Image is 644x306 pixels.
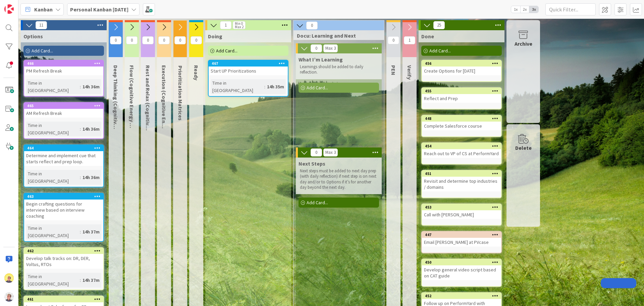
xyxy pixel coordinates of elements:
[433,21,445,29] span: 25
[422,143,501,149] div: 454
[311,148,322,157] span: 0
[425,116,501,121] div: 448
[406,65,413,80] span: Verify
[32,48,53,54] span: Add Card...
[422,67,501,75] div: Create Options for [DATE]
[425,260,501,265] div: 450
[36,21,47,29] span: 11
[81,228,101,235] div: 14h 37m
[421,115,502,137] a: 448Complete Salesforce course
[193,65,200,80] span: Ready
[24,145,103,151] div: 464
[24,296,103,302] div: 461
[24,193,103,220] div: 463Begin crafting questions for interview based on interview coaching
[209,60,288,75] div: 467Start UP Prioritizations
[425,232,501,237] div: 447
[429,48,451,54] span: Add Card...
[208,33,222,40] span: Doing
[26,122,80,136] div: Time in [GEOGRAPHIC_DATA]
[422,238,501,247] div: Email [PERSON_NAME] at PVcase
[4,292,14,302] img: avatar
[511,6,520,13] span: 1x
[300,168,378,190] p: Next steps must be added to next day prep (with daily reflection) if next step is on next day and...
[81,125,101,133] div: 14h 36m
[529,6,538,13] span: 3x
[23,60,104,97] a: 466PM Refresh BreakTime in [GEOGRAPHIC_DATA]:14h 36m
[422,259,501,280] div: 450Develop general video script based on CAT guide
[404,36,415,44] span: 1
[311,44,322,52] span: 0
[24,200,103,220] div: Begin crafting questions for interview based on interview coaching
[24,67,103,75] div: PM Refresh Break
[209,60,288,67] div: 467
[422,116,501,122] div: 448
[421,33,434,40] span: Done
[24,248,103,269] div: 462Develop talk tracks on: DR, DER, Voltus, RTOs
[425,171,501,176] div: 451
[70,6,128,13] b: Personal Kanban [DATE]
[212,61,288,66] div: 467
[422,122,501,130] div: Complete Salesforce course
[23,247,104,290] a: 462Develop talk tracks on: DR, DER, Voltus, RTOsTime in [GEOGRAPHIC_DATA]:14h 37m
[211,79,264,94] div: Time in [GEOGRAPHIC_DATA]
[24,109,103,118] div: AM Refresh Break
[235,22,243,25] div: Min 0
[425,294,501,298] div: 452
[421,87,502,110] a: 455Reflect and Prep
[4,273,14,283] img: JW
[26,170,80,185] div: Time in [GEOGRAPHIC_DATA]
[425,144,501,148] div: 454
[191,36,202,44] span: 0
[422,88,501,94] div: 455
[421,231,502,253] a: 447Email [PERSON_NAME] at PVcase
[27,194,103,199] div: 463
[126,36,138,44] span: 0
[422,171,501,191] div: 451Revisit and determine top industries / domains
[128,65,135,135] span: Flow (Cognitive Energy M-H)
[422,143,501,158] div: 454Reach out to VP of CS at PerformYard
[515,144,532,152] div: Delete
[220,21,231,29] span: 1
[422,60,501,67] div: 456
[24,60,103,67] div: 466
[421,170,502,198] a: 451Revisit and determine top industries / domains
[520,6,529,13] span: 2x
[27,61,103,66] div: 466
[24,103,103,118] div: 465AM Refresh Break
[422,177,501,191] div: Revisit and determine top industries / domains
[422,88,501,103] div: 455Reflect and Prep
[299,160,325,167] span: Next Steps
[23,193,104,242] a: 463Begin crafting questions for interview based on interview coachingTime in [GEOGRAPHIC_DATA]:14...
[27,103,103,108] div: 465
[390,65,397,75] span: PEN
[545,3,596,15] input: Quick Filter...
[425,89,501,93] div: 455
[177,65,184,121] span: Prioritization Matrices
[422,204,501,210] div: 453
[515,40,532,48] div: Archive
[24,193,103,200] div: 463
[425,205,501,210] div: 453
[161,65,167,178] span: Execution (Cognitive Energy L-M)
[307,200,328,206] span: Add Card...
[174,36,186,44] span: 0
[421,142,502,165] a: 454Reach out to VP of CS at PerformYard
[34,5,53,13] span: Kanban
[422,149,501,158] div: Reach out to VP of CS at PerformYard
[422,116,501,130] div: 448Complete Salesforce course
[24,254,103,269] div: Develop talk tracks on: DR, DER, Voltus, RTOs
[24,248,103,254] div: 462
[145,65,151,152] span: Rest and Relax (Cognitive Energy L)
[112,65,119,152] span: Deep Thinking (Cognitive Energy H)
[422,265,501,280] div: Develop general video script based on CAT guide
[80,125,81,133] span: :
[80,174,81,181] span: :
[23,144,104,187] a: 464Determine and implement cue that starts reflect and prep loop.Time in [GEOGRAPHIC_DATA]:14h 36m
[300,64,378,75] p: Learnings should be added to daily reflection.
[26,273,80,288] div: Time in [GEOGRAPHIC_DATA]
[422,259,501,265] div: 450
[297,32,376,39] span: Docu: Learning and Next
[422,210,501,219] div: Call with [PERSON_NAME]
[81,276,101,284] div: 14h 37m
[208,60,288,97] a: 467Start UP PrioritizationsTime in [GEOGRAPHIC_DATA]:14h 35m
